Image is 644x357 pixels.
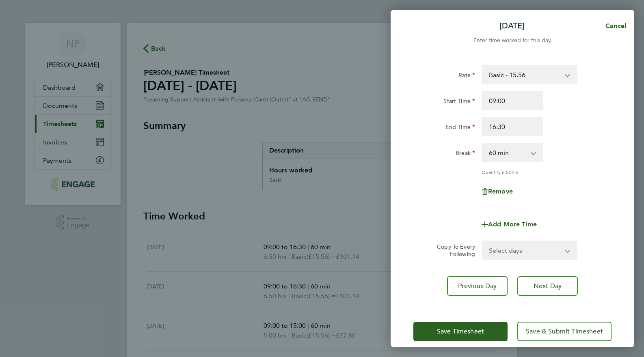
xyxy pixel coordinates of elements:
[456,149,475,159] label: Break
[482,169,577,175] div: Quantity: hrs
[482,91,543,110] input: E.g. 08:00
[517,322,612,341] button: Save & Submit Timesheet
[482,221,537,228] button: Add More Time
[413,322,508,341] button: Save Timesheet
[447,276,508,296] button: Previous Day
[391,36,634,45] div: Enter time worked for this day.
[437,327,484,335] span: Save Timesheet
[517,276,578,296] button: Next Day
[526,327,603,335] span: Save & Submit Timesheet
[430,243,475,258] label: Copy To Every Following
[445,123,475,133] label: End Time
[482,188,513,195] button: Remove
[592,18,634,34] button: Cancel
[443,97,475,107] label: Start Time
[458,282,497,290] span: Previous Day
[603,22,626,30] span: Cancel
[488,187,513,195] span: Remove
[534,282,562,290] span: Next Day
[482,117,543,136] input: E.g. 18:00
[488,220,537,228] span: Add More Time
[458,71,475,81] label: Rate
[502,169,512,175] span: 6.50
[499,20,525,32] p: [DATE]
